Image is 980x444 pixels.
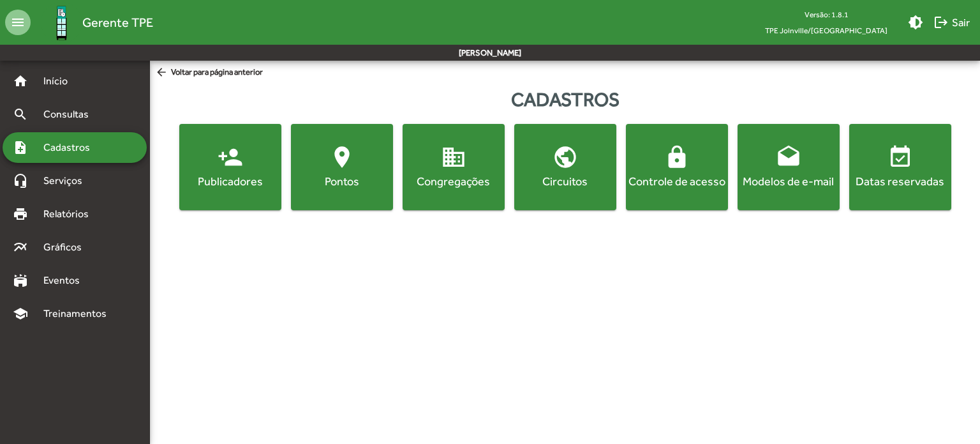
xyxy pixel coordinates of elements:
[36,107,105,122] span: Consultas
[849,124,951,210] button: Datas reservadas
[887,144,913,170] mat-icon: event_available
[155,66,171,80] mat-icon: arrow_back
[514,124,616,210] button: Circuitos
[738,124,840,210] button: Modelos de e-mail
[5,10,31,35] mat-icon: menu
[291,124,393,210] button: Pontos
[13,206,28,222] mat-icon: print
[36,73,86,89] span: Início
[755,6,898,22] div: Versão: 1.8.1
[441,144,466,170] mat-icon: domain
[403,124,505,210] button: Congregações
[405,173,502,189] div: Congregações
[553,144,578,170] mat-icon: public
[13,73,28,89] mat-icon: home
[626,124,728,210] button: Controle de acesso
[664,144,690,170] mat-icon: lock
[82,12,153,33] span: Gerente TPE
[293,173,390,189] div: Pontos
[740,173,837,189] div: Modelos de e-mail
[933,11,970,34] span: Sair
[517,173,614,189] div: Circuitos
[776,144,801,170] mat-icon: drafts
[755,22,898,38] span: TPE Joinville/[GEOGRAPHIC_DATA]
[928,11,975,34] button: Sair
[13,173,28,188] mat-icon: headset_mic
[36,140,107,155] span: Cadastros
[150,85,980,114] div: Cadastros
[218,144,243,170] mat-icon: person_add
[36,206,105,222] span: Relatórios
[13,140,28,155] mat-icon: note_add
[31,2,153,43] a: Gerente TPE
[628,173,725,189] div: Controle de acesso
[908,15,923,30] mat-icon: brightness_medium
[155,66,263,80] span: Voltar para página anterior
[41,2,82,43] img: Logo
[933,15,949,30] mat-icon: logout
[36,173,100,188] span: Serviços
[182,173,279,189] div: Publicadores
[852,173,949,189] div: Datas reservadas
[329,144,355,170] mat-icon: location_on
[179,124,281,210] button: Publicadores
[13,107,28,122] mat-icon: search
